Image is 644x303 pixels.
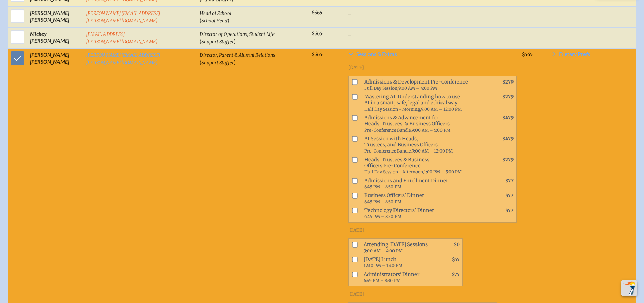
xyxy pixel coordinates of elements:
[424,169,462,174] span: 1:00 PM – 5:00 PM
[200,10,231,16] span: Head of School
[364,184,401,189] span: 6:45 PM – 8:30 PM
[502,136,514,142] span: $479
[27,6,83,27] td: [PERSON_NAME] [PERSON_NAME]
[361,240,433,255] span: Attending [DATE] Sessions
[454,242,460,248] span: $0
[361,255,433,270] span: [DATE] Lunch
[621,280,637,296] button: Scroll Top
[234,38,236,44] span: )
[412,148,453,154] span: 9:00 AM – 12:00 PM
[348,65,364,70] span: [DATE]
[364,199,401,204] span: 6:45 PM – 8:30 PM
[348,227,364,233] span: [DATE]
[364,127,412,133] span: Pre-Conference Bundle,
[200,52,275,58] span: Director, Parent & Alumni Relations
[362,113,486,134] span: Admissions & Advancement for Heads, Trustees, & Business Officers
[364,263,402,268] span: 12:10 PM – 1:40 PM
[200,31,275,37] span: Director of Operations, Student Life
[502,94,514,100] span: $279
[356,51,397,57] span: Sessions & Extras
[502,115,514,121] span: $479
[362,155,486,176] span: Heads, Trustees & Business Officers Pre-Conference
[362,92,486,113] span: Mastering AI: Understanding how to use AI in a smart, safe, legal and ethical way
[559,51,590,57] span: Dietary Prefs
[86,31,158,45] a: [EMAIL_ADDRESS][PERSON_NAME][DOMAIN_NAME]
[412,127,450,133] span: 9:00 AM – 5:00 PM
[348,291,364,297] span: [DATE]
[27,27,83,48] td: Mickey [PERSON_NAME]
[361,270,433,285] span: Administrators' Dinner
[505,178,514,184] span: $77
[228,17,229,23] span: )
[362,134,486,155] span: AI Session with Heads, Trustees, and Business Officers
[201,60,234,66] span: Support Staffer
[362,77,486,92] span: Admissions & Development Pre-Conference
[505,208,514,213] span: $77
[362,191,486,206] span: Business Officers' Dinner
[622,281,636,295] img: To the top
[312,10,323,16] span: $565
[86,10,161,24] a: [PERSON_NAME][EMAIL_ADDRESS][PERSON_NAME][DOMAIN_NAME]
[364,148,412,154] span: Pre-Conference Bundle,
[86,52,161,66] a: [PERSON_NAME][EMAIL_ADDRESS][PERSON_NAME][DOMAIN_NAME]
[200,59,201,65] span: (
[551,51,590,60] a: Dietary Prefs
[234,59,236,65] span: )
[364,107,421,112] span: Half Day Session - Morning,
[312,52,323,57] span: $565
[201,39,234,45] span: Support Staffer
[200,17,201,23] span: (
[362,206,486,221] span: Technology Directors' Dinner
[452,257,460,262] span: $57
[398,86,437,91] span: 9:00 AM – 4:00 PM
[502,79,514,85] span: $279
[312,31,323,37] span: $565
[364,86,398,91] span: Full Day Session,
[348,30,517,37] p: ...
[452,272,460,277] span: $77
[364,169,424,174] span: Half Day Session - Afternoon,
[364,248,403,253] span: 9:00 AM – 4:00 PM
[522,52,533,57] span: $565
[421,107,462,112] span: 9:00 AM – 12:00 PM
[200,38,201,44] span: (
[505,193,514,199] span: $77
[348,9,517,16] p: ...
[201,18,228,24] span: School Head
[364,278,401,283] span: 6:45 PM – 8:30 PM
[364,214,401,219] span: 6:45 PM – 8:30 PM
[502,157,514,163] span: $279
[348,51,517,60] a: Sessions & Extras
[362,176,486,191] span: Admissions and Enrollment Dinner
